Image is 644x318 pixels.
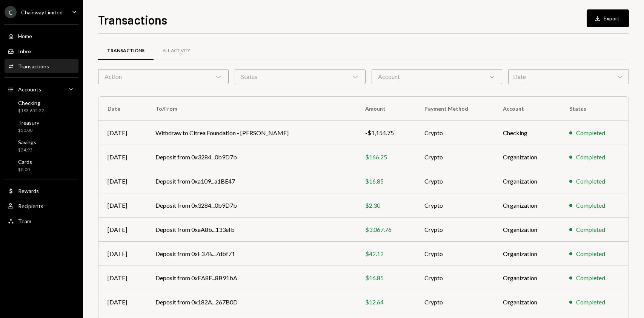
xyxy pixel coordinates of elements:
[365,177,406,186] div: $16.85
[98,69,229,84] div: Action
[18,147,36,153] div: $24.93
[18,86,41,93] div: Accounts
[146,290,356,314] td: Deposit from 0x182A...267B0D
[508,69,629,84] div: Date
[108,225,137,234] div: [DATE]
[146,266,356,290] td: Deposit from 0xEA8F...8B91bA
[494,97,560,121] th: Account
[372,69,502,84] div: Account
[18,63,49,69] div: Transactions
[18,188,39,194] div: Rewards
[5,59,78,73] a: Transactions
[576,249,605,258] div: Completed
[415,218,494,242] td: Crypto
[576,128,605,137] div: Completed
[365,225,406,234] div: $3,067.76
[415,242,494,266] td: Crypto
[146,169,356,193] td: Deposit from 0xa109...a1BE47
[108,201,137,210] div: [DATE]
[18,139,36,145] div: Savings
[163,48,190,54] div: All Activity
[108,273,137,282] div: [DATE]
[415,290,494,314] td: Crypto
[365,128,406,137] div: -$1,154.75
[587,9,629,27] button: Export
[5,29,78,43] a: Home
[365,153,406,162] div: $166.25
[108,177,137,186] div: [DATE]
[146,218,356,242] td: Deposit from 0xaA8b...133efb
[5,214,78,228] a: Team
[5,97,78,116] a: Checking$183,655.22
[108,153,137,162] div: [DATE]
[21,9,63,15] div: Chainway Limited
[576,273,605,282] div: Completed
[576,201,605,210] div: Completed
[108,128,137,137] div: [DATE]
[415,145,494,169] td: Crypto
[146,242,356,266] td: Deposit from 0xE37B...7dbf71
[356,97,415,121] th: Amount
[18,100,44,106] div: Checking
[146,121,356,145] td: Withdraw to Citrea Foundation - [PERSON_NAME]
[18,159,32,165] div: Cards
[98,97,146,121] th: Date
[494,242,560,266] td: Organization
[5,6,17,18] div: C
[18,203,43,209] div: Recipients
[5,199,78,213] a: Recipients
[18,167,32,173] div: $0.00
[235,69,365,84] div: Status
[18,119,39,126] div: Treasury
[5,137,78,155] a: Savings$24.93
[146,193,356,218] td: Deposit from 0x3284...0b9D7b
[18,108,44,114] div: $183,655.22
[415,121,494,145] td: Crypto
[494,193,560,218] td: Organization
[576,225,605,234] div: Completed
[576,177,605,186] div: Completed
[18,48,32,54] div: Inbox
[494,290,560,314] td: Organization
[5,82,78,96] a: Accounts
[18,218,31,224] div: Team
[18,33,32,39] div: Home
[5,44,78,58] a: Inbox
[415,97,494,121] th: Payment Method
[365,273,406,282] div: $16.85
[494,169,560,193] td: Organization
[415,193,494,218] td: Crypto
[415,266,494,290] td: Crypto
[146,97,356,121] th: To/From
[365,298,406,307] div: $12.64
[154,41,199,60] a: All Activity
[365,249,406,258] div: $42.12
[415,169,494,193] td: Crypto
[108,249,137,258] div: [DATE]
[5,184,78,198] a: Rewards
[560,97,629,121] th: Status
[108,298,137,307] div: [DATE]
[18,127,39,134] div: $50.00
[5,156,78,174] a: Cards$0.00
[494,121,560,145] td: Checking
[107,48,144,54] div: Transactions
[576,153,605,162] div: Completed
[494,145,560,169] td: Organization
[98,12,167,27] h1: Transactions
[98,41,154,60] a: Transactions
[5,117,78,135] a: Treasury$50.00
[494,218,560,242] td: Organization
[576,298,605,307] div: Completed
[365,201,406,210] div: $2.30
[146,145,356,169] td: Deposit from 0x3284...0b9D7b
[494,266,560,290] td: Organization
